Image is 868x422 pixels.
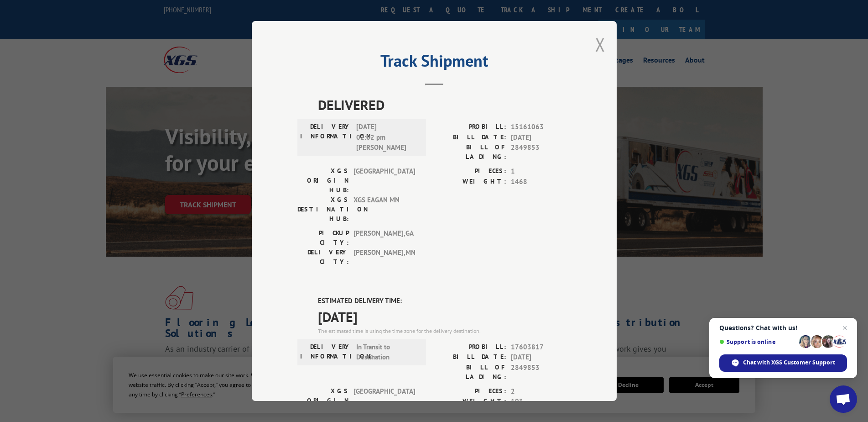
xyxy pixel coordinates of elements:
label: XGS ORIGIN HUB: [297,386,349,415]
span: [DATE] [318,306,571,327]
label: WEIGHT: [434,177,506,187]
span: [GEOGRAPHIC_DATA] [353,386,415,415]
label: WEIGHT: [434,396,506,407]
span: Close chat [839,322,850,333]
span: Support is online [719,338,796,345]
label: ESTIMATED DELIVERY TIME: [318,296,571,306]
span: DELIVERED [318,95,571,115]
label: BILL OF LADING: [434,142,506,162]
label: PICKUP CITY: [297,228,349,248]
label: PROBILL: [434,342,506,353]
span: 1 [511,166,571,177]
span: 2 [511,386,571,397]
label: DELIVERY INFORMATION: [300,122,352,153]
span: 17603817 [511,342,571,353]
span: [PERSON_NAME] , GA [353,228,415,248]
label: XGS ORIGIN HUB: [297,166,349,195]
span: 1468 [511,177,571,187]
div: The estimated time is using the time zone for the delivery destination. [318,327,571,335]
div: Open chat [830,385,857,413]
span: 2849853 [511,142,571,162]
span: [GEOGRAPHIC_DATA] [353,166,415,195]
span: [DATE] [511,132,571,143]
div: Chat with XGS Customer Support [719,354,847,372]
label: BILL DATE: [434,352,506,363]
span: In Transit to Destination [356,342,418,363]
label: DELIVERY CITY: [297,248,349,267]
span: [PERSON_NAME] , MN [353,248,415,267]
span: Chat with XGS Customer Support [743,359,835,367]
span: [DATE] [511,352,571,363]
span: Questions? Chat with us! [719,324,847,332]
span: [DATE] 02:02 pm [PERSON_NAME] [356,122,418,153]
span: 103 [511,396,571,407]
label: DELIVERY INFORMATION: [300,342,352,363]
label: BILL OF LADING: [434,363,506,382]
label: PROBILL: [434,122,506,132]
label: XGS DESTINATION HUB: [297,195,349,224]
label: PIECES: [434,386,506,397]
span: 2849853 [511,363,571,382]
span: XGS EAGAN MN [353,195,415,224]
label: PIECES: [434,166,506,177]
span: 15161063 [511,122,571,132]
button: Close modal [595,32,605,57]
h2: Track Shipment [297,54,571,72]
label: BILL DATE: [434,132,506,143]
